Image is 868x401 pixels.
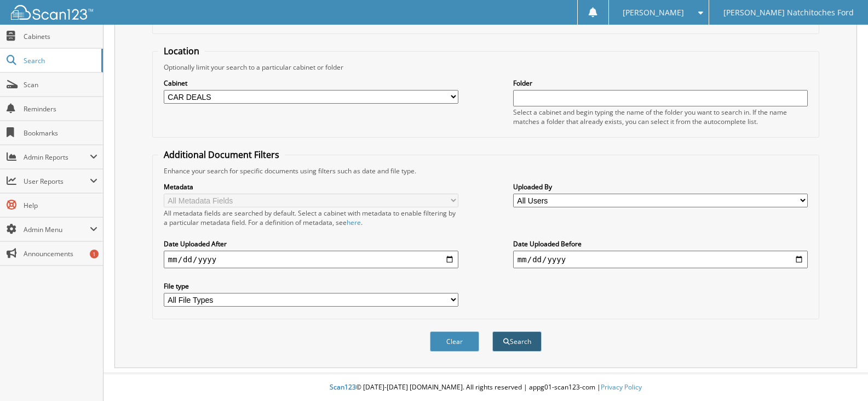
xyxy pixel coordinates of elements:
label: Metadata [164,182,458,191]
span: Announcements [24,249,97,258]
span: Scan [24,80,97,89]
div: 1 [90,250,99,258]
span: [PERSON_NAME] Natchitoches Ford [723,9,854,16]
img: scan123-logo-white.svg [11,5,93,20]
a: here [347,218,361,227]
span: Admin Reports [24,153,90,162]
label: Folder [513,78,808,88]
button: Search [492,331,542,352]
span: Scan123 [330,382,356,392]
label: File type [164,281,458,291]
span: Bookmarks [24,128,97,138]
span: Help [24,201,97,210]
a: Privacy Policy [601,382,642,392]
label: Date Uploaded Before [513,239,808,248]
legend: Location [158,45,205,57]
div: Optionally limit your search to a particular cabinet or folder [158,63,813,72]
span: User Reports [24,177,90,186]
input: end [513,251,808,268]
legend: Additional Document Filters [158,149,285,161]
input: start [164,251,458,268]
span: Cabinets [24,32,97,41]
label: Date Uploaded After [164,239,458,248]
span: Search [24,56,96,65]
button: Clear [430,331,479,352]
span: [PERSON_NAME] [623,9,684,16]
div: All metadata fields are searched by default. Select a cabinet with metadata to enable filtering b... [164,208,458,227]
div: © [DATE]-[DATE] [DOMAIN_NAME]. All rights reserved | appg01-scan123-com | [104,374,868,401]
span: Admin Menu [24,225,90,234]
div: Enhance your search for specific documents using filters such as date and file type. [158,166,813,176]
label: Uploaded By [513,182,808,191]
div: Select a cabinet and begin typing the name of the folder you want to search in. If the name match... [513,108,808,126]
label: Cabinet [164,78,458,88]
span: Reminders [24,104,97,114]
